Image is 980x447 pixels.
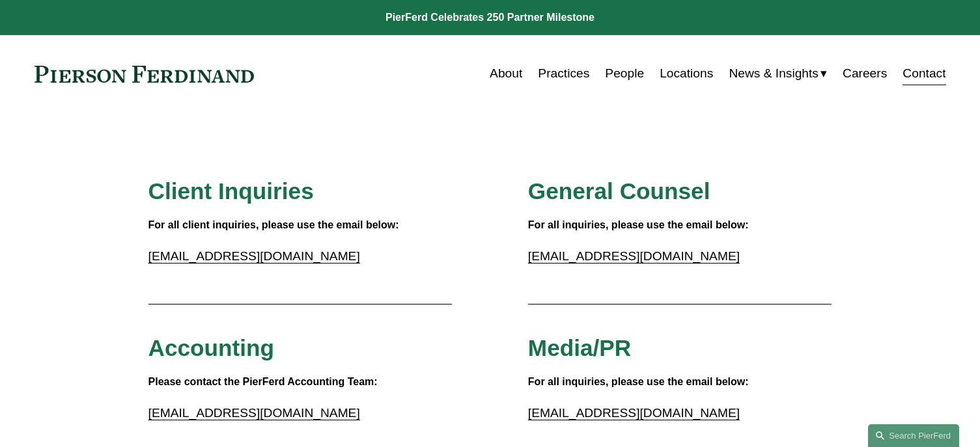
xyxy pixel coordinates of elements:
[490,61,522,86] a: About
[528,219,749,230] strong: For all inquiries, please use the email below:
[528,178,710,204] span: General Counsel
[528,335,631,360] span: Media/PR
[148,219,399,230] strong: For all client inquiries, please use the email below:
[528,249,740,263] a: [EMAIL_ADDRESS][DOMAIN_NAME]
[660,61,713,86] a: Locations
[903,61,945,86] a: Contact
[605,61,644,86] a: People
[148,249,360,263] a: [EMAIL_ADDRESS][DOMAIN_NAME]
[843,61,887,86] a: Careers
[528,406,740,420] a: [EMAIL_ADDRESS][DOMAIN_NAME]
[148,178,314,204] span: Client Inquiries
[729,62,819,85] span: News & Insights
[148,406,360,420] a: [EMAIL_ADDRESS][DOMAIN_NAME]
[148,376,378,387] strong: Please contact the PierFerd Accounting Team:
[528,376,749,387] strong: For all inquiries, please use the email below:
[148,335,275,360] span: Accounting
[729,61,827,86] a: folder dropdown
[868,424,959,447] a: Search this site
[538,61,589,86] a: Practices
